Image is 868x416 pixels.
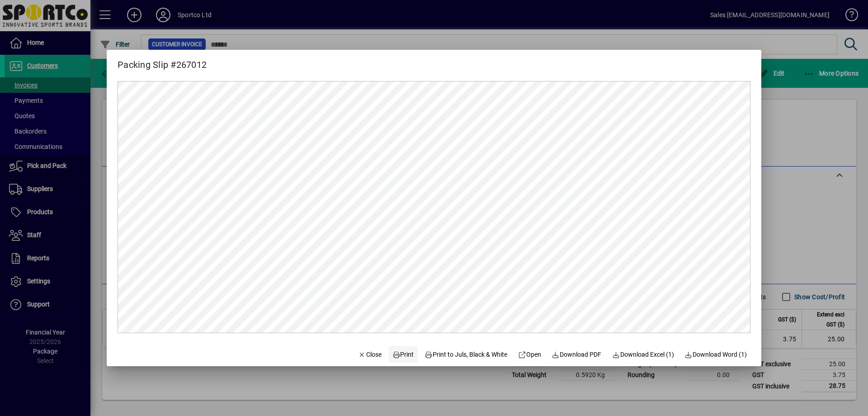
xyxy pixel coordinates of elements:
span: Download Word (1) [685,350,747,359]
button: Close [354,346,385,363]
button: Print to Juls, Black & White [421,346,511,363]
button: Print [389,346,418,363]
a: Open [514,346,545,363]
span: Download PDF [552,350,602,359]
span: Open [518,350,541,359]
span: Print to Juls, Black & White [425,350,508,359]
button: Download Excel (1) [609,346,678,363]
span: Print [392,350,414,359]
a: Download PDF [548,346,605,363]
span: Close [358,350,382,359]
button: Download Word (1) [681,346,751,363]
h2: Packing Slip #267012 [107,50,217,72]
span: Download Excel (1) [612,350,674,359]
